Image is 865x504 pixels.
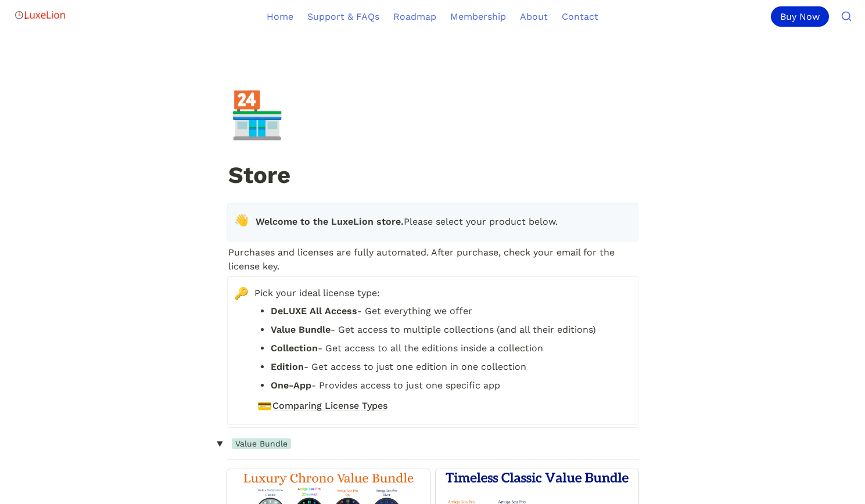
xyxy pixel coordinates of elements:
[227,244,638,275] p: Purchases and licenses are fully automated. After purchase, check your email for the license key.
[272,399,387,413] span: Comparing License Types
[271,361,304,372] strong: Edition
[254,286,629,300] span: Pick your ideal license type:
[271,377,629,394] li: - Provides access to just one specific app
[14,3,66,27] img: Logo
[210,439,229,449] span: ‣
[271,324,331,335] strong: Value Bundle
[271,321,629,339] li: - Get access to multiple collections (and all their editions)
[254,213,629,232] p: Please select your product below.
[271,343,318,354] strong: Collection
[227,163,638,190] h1: Store
[271,380,311,391] strong: One-App
[271,358,629,376] li: - Get access to just one edition in one collection
[271,305,357,316] strong: DeLUXE All Access
[271,303,629,320] li: - Get everything we offer
[771,6,834,27] a: Buy Now
[771,6,829,27] div: Buy Now
[229,92,285,138] div: 🏪
[232,438,291,449] span: Value Bundle
[234,286,249,300] span: 🔑
[254,397,629,415] a: 💳Comparing License Types
[234,213,249,227] span: 👋
[256,216,404,227] strong: Welcome to the LuxeLion store.
[257,399,269,411] span: 💳
[271,340,629,357] li: - Get access to all the editions inside a collection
